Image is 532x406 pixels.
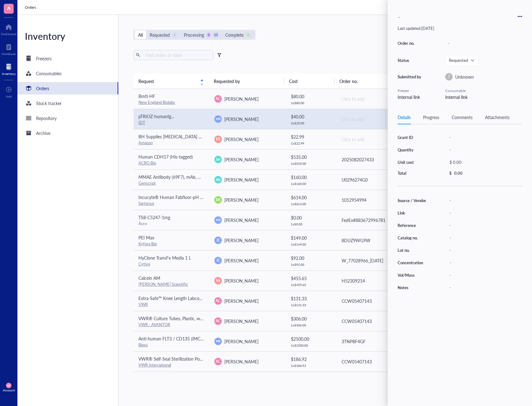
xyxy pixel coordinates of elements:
[143,50,211,60] input: Find orders in table
[291,356,331,362] div: $ 186.92
[17,52,118,65] a: Freezers
[138,160,156,166] a: ACRO Bio
[447,133,522,142] div: -
[485,114,510,121] div: Attachments
[216,177,221,182] span: JW
[342,358,407,365] div: CCW05407143
[445,88,522,94] div: Consumable
[138,140,153,145] a: Amazon
[395,10,403,23] div: -
[138,315,243,321] span: VWR® Culture Tubes, Plastic, with Dual-Position Caps
[291,194,331,201] div: $ 614.00
[138,133,310,140] span: BH Supplies [MEDICAL_DATA] Syringes U-100 30G 1ml/cc 5/16" (8mm) Pack of 100 Pcs
[224,358,259,365] span: [PERSON_NAME]
[447,246,522,255] div: -
[138,362,171,368] a: VWR International
[36,55,52,62] div: Freezers
[449,170,452,176] div: $
[216,359,221,364] span: AC
[291,255,331,261] div: $ 92.00
[138,295,235,301] span: Extra-Safe™ Knee Length Labcoats with 3 Pockets
[447,209,522,217] div: -
[216,258,220,263] span: JC
[336,331,412,351] td: 3TNP8F4GF
[138,221,204,226] div: Acro
[36,115,57,122] div: Repository
[447,221,522,230] div: -
[36,100,62,107] div: Stock tracker
[452,114,473,121] div: Comments
[216,157,221,162] span: JW
[1,32,16,36] div: Dashboard
[184,31,204,38] div: Processing
[291,121,331,125] div: 2 x $ 20.00
[224,278,259,284] span: [PERSON_NAME]
[138,214,170,220] span: TS8-C5247-1mg
[336,371,412,392] td: 3035694605
[206,32,211,38] div: 0
[291,283,331,287] div: 1 x $ 455.65
[291,234,331,241] div: $ 149.00
[291,364,331,367] div: 1 x $ 186.92
[224,318,259,324] span: [PERSON_NAME]
[138,180,156,186] a: Genscript
[342,217,407,224] div: FedEx#883672996781
[342,176,407,183] div: U0296274G0
[224,257,259,264] span: [PERSON_NAME]
[224,197,259,203] span: [PERSON_NAME]
[216,339,220,343] span: MK
[209,74,284,89] th: Requested by
[336,109,412,129] td: Click to add
[291,93,331,100] div: $ 80.00
[449,58,474,63] span: Requested
[291,214,331,221] div: $ 0.00
[342,277,407,284] div: H52309214
[291,275,331,282] div: $ 455.65
[6,95,12,98] div: Add
[138,31,143,38] div: All
[291,133,331,140] div: $ 22.99
[138,194,297,200] span: Incucyte® Human Fabfluor-pH Antibody Labeling Dye for Antibody Internalization
[36,85,49,92] div: Orders
[454,170,463,176] div: 0.00
[336,230,412,250] td: 8DUZ9WG9W
[398,170,429,176] div: Total
[291,335,331,342] div: $ 2500.00
[398,223,429,228] div: Reference
[291,295,331,302] div: $ 131.33
[216,136,220,142] span: SS
[291,141,331,145] div: 1 x $ 22.99
[17,97,118,109] a: Stock tracker
[138,119,145,125] a: IDT
[336,291,412,311] td: CCW05407143
[342,136,407,143] div: Click to add
[334,74,410,89] th: Order no.
[398,210,429,216] div: Link
[336,351,412,371] td: CCW05407143
[398,260,429,265] div: Concentration
[138,78,196,85] span: Request
[138,234,154,241] span: PEI Max
[17,67,118,80] a: Consumables
[284,74,334,89] th: Cost
[342,257,407,264] div: W_77028966_[DATE]
[216,117,220,121] span: MK
[133,30,255,40] div: segmented control
[447,258,522,267] div: -
[448,74,450,80] span: ?
[138,174,211,180] span: MMAE Antibody (69F7), mAb, Mouse
[224,338,259,344] span: [PERSON_NAME]
[291,202,331,206] div: 1 x $ 614.00
[150,31,170,38] div: Requested
[336,149,412,169] td: 2025082027433
[398,40,422,46] div: Order no.
[398,114,411,121] div: Details
[342,298,407,304] div: CCW05407143
[138,93,155,99] span: BmtI-HF
[138,255,191,261] span: HyClone TransFx Media 1 L
[445,39,522,48] div: -
[336,250,412,270] td: W_77028966_18Aug2025
[138,113,174,119] span: pTRIOZ-humanIg...
[213,32,218,38] div: 13
[423,114,439,121] div: Progress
